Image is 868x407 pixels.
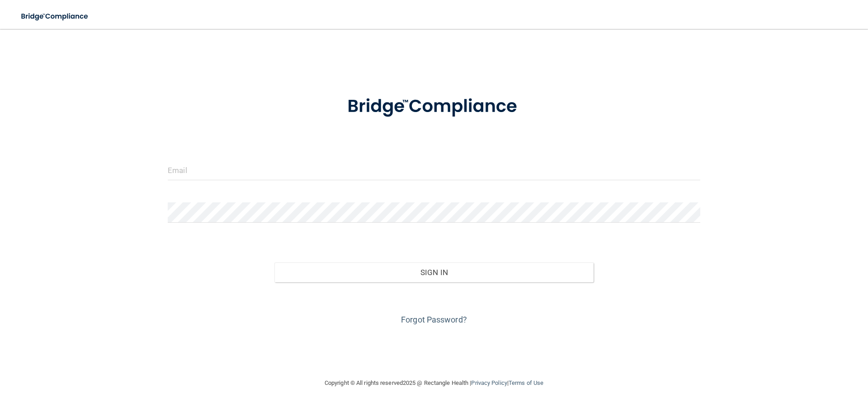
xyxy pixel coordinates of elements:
[329,83,539,130] img: bridge_compliance_login_screen.278c3ca4.svg
[274,262,594,282] button: Sign In
[168,160,700,180] input: Email
[14,7,97,26] img: bridge_compliance_login_screen.278c3ca4.svg
[401,315,467,324] a: Forgot Password?
[509,379,543,386] a: Terms of Use
[269,369,599,398] div: Copyright © All rights reserved 2025 @ Rectangle Health | |
[471,379,507,386] a: Privacy Policy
